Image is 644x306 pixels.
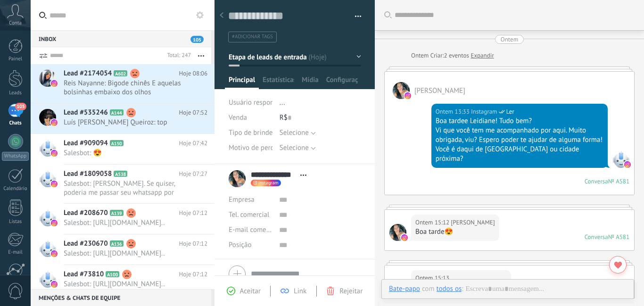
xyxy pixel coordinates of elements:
[9,20,22,26] span: Conta
[393,82,410,99] span: Silva Leidiane
[2,56,29,62] div: Painel
[258,181,279,185] span: instagram
[436,126,603,145] div: Vi que você tem me acompanhado por aqui. Muito obrigada, viu? Espero poder te ajudar de alguma fo...
[163,51,191,60] div: Total: 247
[2,219,29,225] div: Listas
[229,98,289,107] span: Usuário responsável
[280,110,361,125] div: R$
[229,129,272,136] span: Tipo de brinde
[64,270,104,279] span: Lead #73810
[585,233,608,241] div: Conversa
[229,113,247,122] span: Venda
[437,284,462,293] div: todos os
[411,51,430,60] div: Ontem
[462,284,463,294] span: :
[179,270,207,279] span: Hoje 07:12
[64,69,112,78] span: Lead #2174054
[280,128,309,137] span: Selecione
[229,75,255,89] span: Principal
[64,249,190,258] span: Salesbot: [URL][DOMAIN_NAME]..
[64,108,108,117] span: Lead #535246
[422,284,435,294] span: com
[405,92,411,99] img: instagram.svg
[444,51,469,60] span: 2 eventos
[436,145,603,164] div: Você é daqui de [GEOGRAPHIC_DATA] ou cidade próxima?
[31,134,215,164] a: Lead #909094 A150 Hoje 07:42 Salesbot: 😍
[106,271,119,277] span: A100
[31,64,215,103] a: Lead #2174054 A602 Hoje 08:06 Reis Nayanne: Bigode chinês E aquelas bolsinhas embaixo dos olhos
[229,223,272,238] button: E-mail comercial
[51,150,58,157] img: instagram.svg
[179,108,207,117] span: Hoje 07:52
[2,249,29,256] div: E-mail
[51,119,58,126] img: instagram.svg
[51,220,58,226] img: instagram.svg
[415,227,495,237] div: Boa tarde😍
[64,169,112,179] span: Lead #1809058
[229,207,269,223] button: Tel. comercial
[229,210,269,219] span: Tel. comercial
[608,177,629,185] div: № A581
[64,79,190,97] span: Reis Nayanne: Bigode chinês E aquelas bolsinhas embaixo dos olhos
[179,208,207,218] span: Hoje 07:12
[229,144,278,151] span: Motivo de perda
[31,165,215,203] a: Lead #1809058 A538 Hoje 07:27 Salesbot: [PERSON_NAME]. Se quiser, poderia me passar seu whatsapp ...
[229,241,251,248] span: Posição
[263,75,294,89] span: Estatísticas
[451,218,495,227] span: Silva Leidiane
[179,239,207,248] span: Hoje 07:12
[2,120,29,126] div: Chats
[229,225,279,234] span: E-mail comercial
[31,103,215,133] a: Lead #535246 A144 Hoje 07:52 Luís [PERSON_NAME] Queiroz: top
[190,36,204,43] span: 105
[15,103,26,110] span: 105
[229,110,272,125] div: Venda
[64,239,108,248] span: Lead #230670
[64,149,190,157] span: Salesbot: 😍
[179,69,207,78] span: Hoje 08:06
[110,210,124,216] span: A139
[31,204,215,234] a: Lead #208670 A139 Hoje 07:12 Salesbot: [URL][DOMAIN_NAME]..
[229,141,272,156] div: Motivo de perda
[294,287,306,296] span: Link
[51,80,58,87] img: instagram.svg
[411,51,494,60] div: Criar:
[229,95,272,110] div: Usuário responsável
[280,141,316,156] button: Selecione
[229,192,272,207] div: Empresa
[31,234,215,265] a: Lead #230670 A136 Hoje 07:12 Salesbot: [URL][DOMAIN_NAME]..
[240,287,261,296] span: Aceitar
[179,139,207,148] span: Hoje 07:42
[280,143,309,152] span: Selecione
[2,152,29,161] div: WhatsApp
[506,107,514,116] span: Ler
[624,161,631,168] img: instagram.svg
[415,273,451,283] div: Ontem 15:13
[31,30,211,47] div: Inbox
[389,224,406,241] span: Silva Leidiane
[51,281,58,288] img: instagram.svg
[471,107,497,116] span: Instagram
[436,116,603,126] div: Boa tardee Leidiane! Tudo bem?
[436,107,471,116] div: Ontem 13:33
[608,233,629,241] div: № A581
[110,140,124,146] span: A150
[31,265,215,295] a: Lead #73810 A100 Hoje 07:12 Salesbot: [URL][DOMAIN_NAME]..
[280,125,316,141] button: Selecione
[302,75,319,89] span: Mídia
[229,238,272,253] div: Posição
[64,118,190,127] span: Luís [PERSON_NAME] Queiroz: top
[110,240,124,247] span: A136
[179,169,207,179] span: Hoje 07:27
[64,280,190,289] span: Salesbot: [URL][DOMAIN_NAME]..
[114,70,127,76] span: A602
[2,90,29,96] div: Leads
[326,75,358,89] span: Configurações
[339,287,363,296] span: Rejeitar
[612,151,629,168] span: Instagram
[401,234,408,241] img: instagram.svg
[51,181,58,187] img: instagram.svg
[471,51,494,60] a: Expandir
[64,179,190,197] span: Salesbot: [PERSON_NAME]. Se quiser, poderia me passar seu whatsapp por gentileza? Para quando voc...
[2,186,29,192] div: Calendário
